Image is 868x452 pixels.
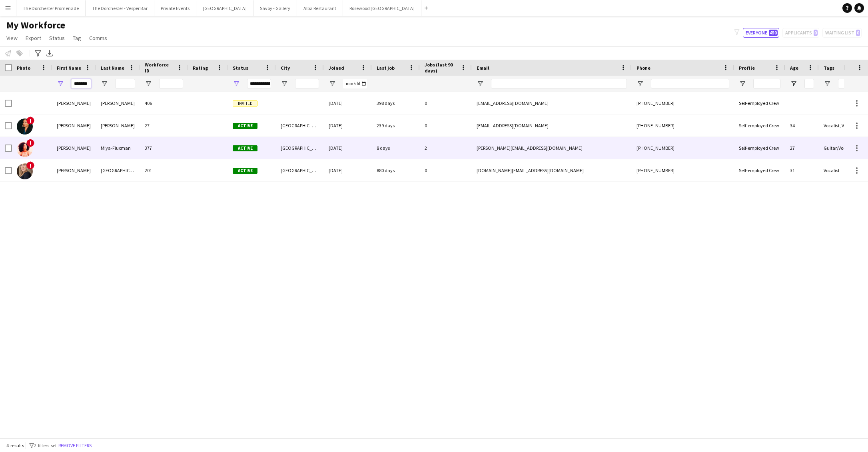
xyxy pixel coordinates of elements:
span: Active [233,168,257,174]
div: Vocalist, Vocalist/Keys [819,115,867,137]
span: Last job [377,65,395,71]
div: 377 [140,137,188,159]
div: 0 [420,115,472,137]
span: Status [49,34,65,42]
div: Self-employed Crew [734,159,785,181]
div: [PERSON_NAME][EMAIL_ADDRESS][DOMAIN_NAME] [472,137,632,159]
div: [PHONE_NUMBER] [632,159,734,181]
button: Open Filter Menu [101,80,108,87]
input: First Name Filter Input [71,79,91,88]
button: [GEOGRAPHIC_DATA] [196,0,253,16]
div: Self-employed Crew [734,137,785,159]
button: Remove filters [57,441,93,450]
app-action-btn: Advanced filters [33,48,43,58]
div: [GEOGRAPHIC_DATA] [96,159,140,181]
img: Natalie Miya-Fluxman [17,141,33,157]
div: [EMAIL_ADDRESS][DOMAIN_NAME] [472,115,632,137]
span: First Name [57,65,81,71]
button: Open Filter Menu [233,80,240,87]
div: [PERSON_NAME] [52,159,96,181]
div: 0 [420,159,472,181]
div: 201 [140,159,188,181]
span: Workforce ID [145,62,174,74]
a: Export [22,33,44,43]
div: 239 days [372,115,420,137]
span: Tags [824,65,834,71]
button: Open Filter Menu [637,80,644,87]
div: [GEOGRAPHIC_DATA] [276,159,324,181]
img: Natalie Duncan [17,119,33,135]
button: Open Filter Menu [57,80,64,87]
button: Open Filter Menu [281,80,288,87]
input: Email Filter Input [491,79,627,88]
span: Jobs (last 90 days) [425,62,457,74]
span: Rating [193,65,208,71]
div: 34 [785,115,819,137]
div: [GEOGRAPHIC_DATA] [276,137,324,159]
button: Open Filter Menu [824,80,831,87]
span: View [6,34,18,42]
span: 2 filters set [34,442,57,448]
span: Last Name [101,65,124,71]
button: Savoy - Gallery [253,0,297,16]
span: 450 [769,30,778,36]
button: Alba Restaurant [297,0,343,16]
div: [PHONE_NUMBER] [632,115,734,137]
span: ! [26,161,34,169]
div: Self-employed Crew [734,92,785,114]
div: 880 days [372,159,420,181]
div: [DATE] [324,115,372,137]
input: Profile Filter Input [753,79,780,88]
img: Natalie Paris [17,163,33,179]
span: ! [26,139,34,147]
div: 406 [140,92,188,114]
input: Last Name Filter Input [115,79,135,88]
span: Comms [89,34,107,42]
span: Email [477,65,489,71]
div: [PHONE_NUMBER] [632,137,734,159]
span: Joined [329,65,344,71]
div: [PERSON_NAME] [96,115,140,137]
button: Open Filter Menu [790,80,797,87]
button: Everyone450 [743,28,779,38]
span: Status [233,65,248,71]
div: Vocalist [819,159,867,181]
div: Miya-Fluxman [96,137,140,159]
span: Invited [233,100,257,106]
span: Phone [637,65,651,71]
a: View [3,33,21,43]
div: [DATE] [324,92,372,114]
span: Tag [73,34,81,42]
span: Active [233,123,257,129]
input: Phone Filter Input [651,79,729,88]
span: City [281,65,290,71]
div: [GEOGRAPHIC_DATA] [276,115,324,137]
button: Open Filter Menu [329,80,336,87]
input: Tags Filter Input [838,79,862,88]
button: Private Events [154,0,196,16]
input: Workforce ID Filter Input [159,79,183,88]
input: City Filter Input [295,79,319,88]
div: 8 days [372,137,420,159]
span: Profile [739,65,755,71]
div: [DOMAIN_NAME][EMAIL_ADDRESS][DOMAIN_NAME] [472,159,632,181]
button: The Dorchester - Vesper Bar [86,0,154,16]
div: [PERSON_NAME] [52,137,96,159]
button: The Dorchester Promenade [16,0,86,16]
div: Guitar/Vocalist, Vocalist [819,137,867,159]
div: 31 [785,159,819,181]
input: Age Filter Input [804,79,814,88]
span: Export [26,34,41,42]
a: Status [46,33,68,43]
span: ! [26,117,34,125]
a: Comms [86,33,110,43]
span: Age [790,65,798,71]
button: Open Filter Menu [739,80,746,87]
div: [EMAIL_ADDRESS][DOMAIN_NAME] [472,92,632,114]
div: 0 [420,92,472,114]
div: [PERSON_NAME] [52,115,96,137]
div: [DATE] [324,159,372,181]
button: Open Filter Menu [477,80,484,87]
div: 27 [785,137,819,159]
div: Self-employed Crew [734,115,785,137]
